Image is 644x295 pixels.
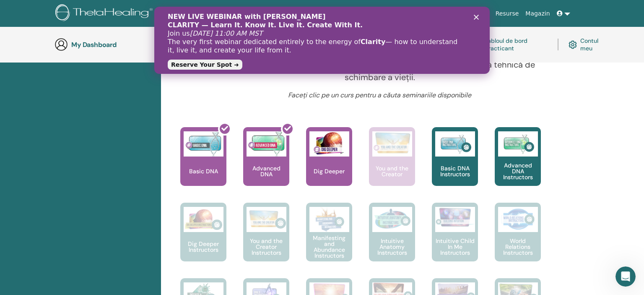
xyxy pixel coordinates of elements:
[435,131,475,157] img: Basic DNA Instructors
[243,165,289,177] p: Advanced DNA
[309,207,349,232] img: Manifesting and Abundance Instructors
[396,6,434,21] a: Certificare
[498,207,538,232] img: World Relations Instructors
[306,127,352,203] a: Dig Deeper Dig Deeper
[369,238,415,256] p: Intuitive Anatomy Instructors
[372,207,412,232] img: Intuitive Anatomy Instructors
[55,4,156,23] img: logo.png
[184,131,223,157] img: Basic DNA
[180,241,226,253] p: Dig Deeper Instructors
[13,53,88,63] a: Reserve Your Spot ➜
[310,168,348,174] p: Dig Deeper
[495,203,541,278] a: World Relations Instructors World Relations Instructors
[522,6,553,21] a: Magazin
[305,6,332,21] a: Despre
[180,203,226,278] a: Dig Deeper Instructors Dig Deeper Instructors
[243,127,289,203] a: Advanced DNA Advanced DNA
[243,203,289,278] a: You and the Creator Instructors You and the Creator Instructors
[206,31,231,39] b: Clarity
[492,6,522,21] a: Resurse
[247,207,286,232] img: You and the Creator Instructors
[569,39,577,51] img: cog.svg
[569,35,607,54] a: Contul meu
[495,238,541,256] p: World Relations Instructors
[615,266,636,287] iframe: Intercom live chat
[184,207,223,232] img: Dig Deeper Instructors
[55,38,68,51] img: generic-user-icon.jpg
[495,162,541,180] p: Advanced DNA Instructors
[369,165,415,177] p: You and the Creator
[319,8,328,13] div: Close
[306,235,352,258] p: Manifesting and Abundance Instructors
[180,127,226,203] a: Basic DNA Basic DNA
[332,6,396,21] a: Cursuri & Seminarii
[495,127,541,203] a: Advanced DNA Instructors Advanced DNA Instructors
[306,203,352,278] a: Manifesting and Abundance Instructors Manifesting and Abundance Instructors
[432,165,478,177] p: Basic DNA Instructors
[432,203,478,278] a: Intuitive Child In Me Instructors Intuitive Child In Me Instructors
[435,207,475,227] img: Intuitive Child In Me Instructors
[71,41,155,49] h3: My Dashboard
[372,131,412,154] img: You and the Creator
[154,7,490,74] iframe: Intercom live chat banner
[247,131,286,157] img: Advanced DNA
[432,127,478,203] a: Basic DNA Instructors Basic DNA Instructors
[309,131,349,157] img: Dig Deeper
[434,6,492,21] a: Povesti de succes
[369,127,415,203] a: You and the Creator You and the Creator
[211,90,549,100] p: Faceți clic pe un curs pentru a căuta seminariile disponibile
[473,35,548,54] a: Tabloul de bord practicant
[498,131,538,157] img: Advanced DNA Instructors
[369,203,415,278] a: Intuitive Anatomy Instructors Intuitive Anatomy Instructors
[432,238,478,256] p: Intuitive Child In Me Instructors
[243,238,289,256] p: You and the Creator Instructors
